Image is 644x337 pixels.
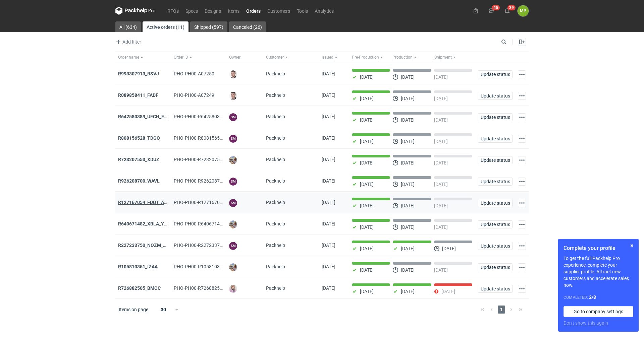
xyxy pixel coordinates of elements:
a: R726882505_BMOC [118,285,161,291]
p: [DATE] [401,117,415,123]
a: R642580389_UECH_ESJL [118,114,172,119]
div: Completed: [563,294,633,301]
p: [DATE] [401,74,415,80]
a: R926208700_WAVL [118,178,160,184]
span: Packhelp [266,157,285,162]
p: [DATE] [360,160,374,165]
a: R993307913_BSVJ [118,71,159,76]
button: Update status [478,113,513,121]
button: Update status [478,92,513,100]
p: [DATE] [401,96,415,101]
span: 18/09/2025 [322,71,335,76]
p: [DATE] [360,289,374,294]
button: Actions [518,113,526,121]
span: 1 [498,306,505,314]
p: To get the full Packhelp Pro experience, complete your supplier profile. Attract new customers an... [563,255,633,288]
button: Update status [478,263,513,271]
button: Update status [478,156,513,164]
p: [DATE] [434,96,448,101]
span: Packhelp [266,92,285,98]
span: Update status [481,115,509,120]
p: [DATE] [360,139,374,144]
span: Packhelp [266,221,285,226]
button: Actions [518,156,526,164]
a: Shipped (597) [190,21,227,32]
span: Update status [481,72,509,77]
p: [DATE] [401,160,415,165]
button: Issued [319,52,349,63]
img: Maciej Sikora [229,92,237,100]
p: [DATE] [434,139,448,144]
a: R640671482_XBLA_YSXL_LGDV_BUVN_WVLV [118,221,216,226]
strong: R089858411_FADF [118,92,158,98]
p: [DATE] [401,203,415,208]
button: Actions [518,70,526,78]
svg: Packhelp Pro [115,7,156,15]
p: [DATE] [360,267,374,273]
p: [DATE] [360,96,374,101]
figcaption: SM [229,135,237,143]
a: Designs [201,7,224,15]
span: Update status [481,286,509,291]
p: [DATE] [360,203,374,208]
img: Michał Palasek [229,263,237,271]
span: Update status [481,158,509,162]
button: Actions [518,220,526,228]
p: [DATE] [360,74,374,80]
p: [DATE] [401,224,415,230]
p: [DATE] [401,267,415,273]
a: R723207553_XDUZ [118,157,159,162]
span: Issued [322,55,333,60]
span: Owner [229,55,240,60]
span: Add filter [114,38,141,46]
a: Items [224,7,243,15]
span: Order ID [174,55,188,60]
button: Update status [478,135,513,143]
span: PHO-PH00-R808156528_TDGQ [174,135,239,141]
figcaption: MP [518,5,529,16]
button: Actions [518,199,526,207]
span: 18/09/2025 [322,92,335,98]
span: PHO-PH00-A07249 [174,92,214,98]
a: Analytics [311,7,337,15]
a: R105810351_IZAA [118,264,158,269]
span: Packhelp [266,71,285,76]
span: Customer [266,55,284,60]
button: Update status [478,178,513,186]
span: PHO-PH00-A07250 [174,71,214,76]
button: Actions [518,263,526,271]
span: 25/08/2025 [322,285,335,291]
a: R808156528_TDGQ [118,135,160,141]
div: Magdalena Polakowska [518,5,529,16]
button: Don’t show this again [563,320,608,326]
span: PHO-PH00-R926208700_WAVL [174,178,239,184]
button: 45 [486,5,497,16]
figcaption: SM [229,178,237,186]
span: 11/09/2025 [322,178,335,184]
span: Items on page [119,306,148,313]
p: [DATE] [360,246,374,251]
p: [DATE] [434,117,448,123]
span: Update status [481,222,509,227]
span: Shipment [434,55,452,60]
span: PHO-PH00-R642580389_UECH_ESJL [174,114,252,119]
button: Actions [518,178,526,186]
button: Actions [518,285,526,293]
button: Actions [518,135,526,143]
span: 18/09/2025 [322,114,335,119]
div: 30 [153,305,174,314]
span: Pre-Production [352,55,379,60]
figcaption: SM [229,242,237,250]
span: Packhelp [266,135,285,141]
span: Production [392,55,413,60]
span: 08/09/2025 [322,221,335,226]
a: Specs [182,7,201,15]
a: R227233750_NOZM_V1 [118,243,169,248]
button: 39 [502,5,513,16]
span: Packhelp [266,114,285,119]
